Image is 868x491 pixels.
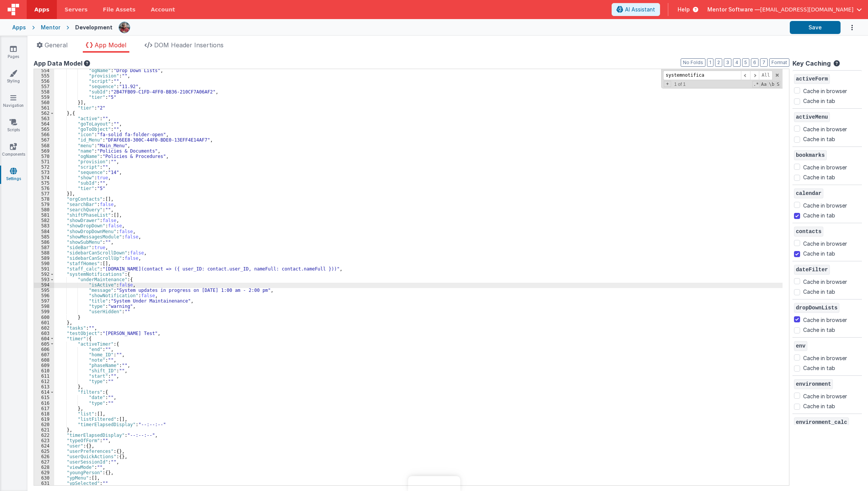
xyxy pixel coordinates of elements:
div: 559 [34,95,54,100]
div: 595 [34,288,54,293]
div: 615 [34,395,54,400]
span: Mentor Software — [707,6,760,13]
div: 613 [34,384,54,390]
label: Cache in tab [803,326,835,334]
div: 606 [34,347,54,352]
div: 609 [34,363,54,368]
span: CaseSensitive Search [760,81,767,88]
label: Cache in browser [803,124,847,133]
div: 579 [34,202,54,207]
div: 596 [34,293,54,298]
h4: Key Caching [792,60,831,67]
span: dateFilter [794,265,830,275]
div: 607 [34,352,54,357]
div: 564 [34,121,54,127]
div: 584 [34,229,54,234]
div: 631 [34,481,54,486]
span: environment_calc [794,417,849,427]
span: Alt-Enter [759,71,773,80]
img: eba322066dbaa00baf42793ca2fab581 [119,22,130,33]
div: 566 [34,132,54,137]
span: Search In Selection [776,81,780,88]
div: 563 [34,116,54,121]
div: 555 [34,73,54,79]
div: App Data Model [34,59,789,68]
label: Cache in browser [803,162,847,171]
div: 628 [34,465,54,470]
div: 598 [34,304,54,309]
div: 577 [34,191,54,196]
label: Cache in tab [803,250,835,258]
div: 586 [34,240,54,245]
div: 597 [34,298,54,304]
div: 569 [34,148,54,154]
div: 612 [34,379,54,384]
span: RegExp Search [752,81,759,88]
div: 594 [34,282,54,288]
button: 6 [751,58,758,67]
div: 618 [34,411,54,417]
span: Servers [64,6,87,13]
span: 1 of 1 [671,82,689,87]
div: Apps [12,24,26,31]
button: 5 [742,58,749,67]
div: 583 [34,223,54,229]
div: 576 [34,186,54,191]
div: 629 [34,470,54,475]
button: 1 [707,58,713,67]
span: AI Assistant [625,6,655,13]
label: Cache in tab [803,211,835,219]
div: 587 [34,245,54,250]
div: 610 [34,368,54,373]
button: Format [769,58,789,67]
div: 590 [34,261,54,266]
div: 592 [34,272,54,277]
span: activeMenu [794,112,830,122]
div: 567 [34,137,54,143]
div: 581 [34,212,54,218]
div: 588 [34,250,54,256]
div: 570 [34,154,54,159]
label: Cache in tab [803,97,835,105]
div: 605 [34,341,54,347]
div: 571 [34,159,54,164]
button: No Folds [681,58,705,67]
label: Cache in tab [803,402,835,410]
div: 572 [34,164,54,170]
div: 630 [34,475,54,481]
span: calendar [794,188,823,198]
div: 554 [34,68,54,73]
label: Cache in browser [803,315,847,324]
div: 622 [34,433,54,438]
div: 573 [34,170,54,175]
div: 601 [34,320,54,325]
div: 578 [34,196,54,202]
span: contacts [794,227,823,237]
div: 562 [34,111,54,116]
div: 617 [34,406,54,411]
span: environment [794,379,833,389]
span: App Model [95,41,126,49]
span: env [794,341,807,351]
div: 585 [34,234,54,240]
div: 568 [34,143,54,148]
label: Cache in browser [803,277,847,286]
div: 608 [34,357,54,363]
div: 616 [34,401,54,406]
div: 600 [34,315,54,320]
div: 558 [34,89,54,95]
div: 574 [34,175,54,180]
div: 604 [34,336,54,341]
button: 7 [760,58,768,67]
span: Apps [34,6,49,13]
span: [EMAIL_ADDRESS][DOMAIN_NAME] [760,6,854,13]
span: Whole Word Search [768,81,775,88]
span: dropDownLists [794,303,839,313]
span: bookmarks [794,150,827,160]
label: Cache in browser [803,86,847,95]
button: AI Assistant [612,3,660,16]
div: 557 [34,84,54,89]
div: 603 [34,331,54,336]
div: 621 [34,427,54,433]
div: 627 [34,459,54,465]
